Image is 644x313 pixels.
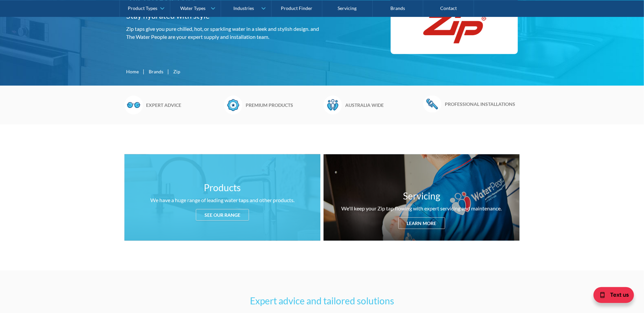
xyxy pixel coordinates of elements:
h6: Australia wide [345,102,420,109]
a: ProductsWe have a huge range of leading water taps and other products.See our range [124,154,320,241]
img: Badge [224,96,242,114]
a: Home [126,68,139,75]
a: Brands [149,68,163,75]
a: ServicingWe'll keep your Zip tap flowing with expert servicing and maintenance.Learn more [324,154,520,241]
p: Zip taps give you pure chilled, hot, or sparkling water in a sleek and stylish design. and The Wa... [126,25,319,41]
h6: Expert advice [146,102,221,109]
img: Zip [421,8,488,47]
div: Industries [233,5,254,11]
h3: Expert advice and tailored solutions [126,294,518,308]
div: See our range [196,209,249,221]
div: We'll keep your Zip tap flowing with expert servicing and maintenance. [342,204,502,212]
img: Wrench [423,96,442,112]
div: We have a huge range of leading water taps and other products. [150,196,294,204]
h6: Premium products [246,102,320,109]
div: | [167,67,170,75]
h3: Products [204,181,241,195]
div: Product Types [128,5,157,11]
img: Waterpeople Symbol [324,96,342,114]
iframe: podium webchat widget bubble [578,280,644,313]
div: Learn more [398,217,445,229]
h3: Servicing [403,189,440,203]
h6: Professional installations [445,101,520,108]
img: Glasses [124,96,143,114]
div: Water Types [181,5,206,11]
div: | [142,67,145,75]
div: Zip [173,68,180,75]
